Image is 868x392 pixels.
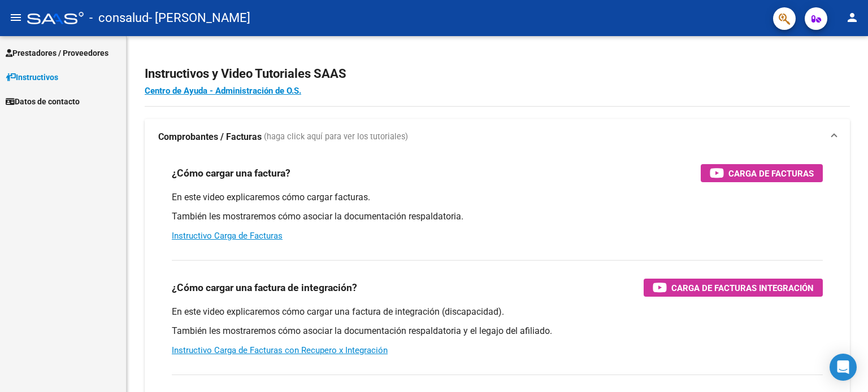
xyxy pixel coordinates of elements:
a: Instructivo Carga de Facturas [172,231,283,241]
button: Carga de Facturas [701,164,823,182]
h3: ¿Cómo cargar una factura? [172,165,290,181]
mat-icon: person [845,11,859,24]
p: En este video explicaremos cómo cargar facturas. [172,191,823,204]
span: (haga click aquí para ver los tutoriales) [264,131,408,143]
button: Carga de Facturas Integración [644,279,823,297]
a: Instructivo Carga de Facturas con Recupero x Integración [172,345,388,355]
span: Carga de Facturas [728,166,814,180]
mat-icon: menu [9,11,23,24]
strong: Comprobantes / Facturas [158,131,262,143]
span: - consalud [89,6,149,30]
p: También les mostraremos cómo asociar la documentación respaldatoria y el legajo del afiliado. [172,325,823,337]
a: Centro de Ayuda - Administración de O.S. [145,86,301,96]
mat-expansion-panel-header: Comprobantes / Facturas (haga click aquí para ver los tutoriales) [145,119,850,155]
h2: Instructivos y Video Tutoriales SAAS [145,63,850,85]
p: También les mostraremos cómo asociar la documentación respaldatoria. [172,210,823,223]
span: Datos de contacto [6,95,80,108]
p: En este video explicaremos cómo cargar una factura de integración (discapacidad). [172,306,823,318]
span: - [PERSON_NAME] [149,6,250,30]
div: Open Intercom Messenger [830,354,857,381]
span: Instructivos [6,71,58,83]
span: Carga de Facturas Integración [671,281,814,295]
h3: ¿Cómo cargar una factura de integración? [172,280,357,296]
span: Prestadores / Proveedores [6,47,108,59]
